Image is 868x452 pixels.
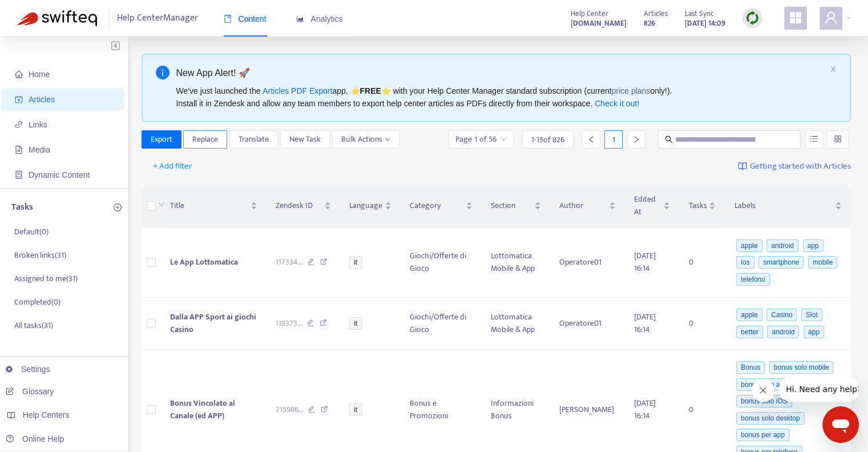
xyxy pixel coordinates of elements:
span: link [15,121,23,129]
a: [DOMAIN_NAME] [571,17,627,30]
button: New Task [280,130,330,149]
span: unordered-list [810,135,818,143]
span: Language [349,199,382,212]
div: We've just launched the app, ⭐ ⭐️ with your Help Center Manager standard subscription (current on... [176,85,826,110]
button: Export [142,130,181,149]
span: Articles [644,7,668,20]
span: Dynamic Content [29,170,90,179]
td: 0 [679,298,725,350]
th: Edited At [625,184,679,228]
td: Giochi/Offerte di Gioco [401,228,482,298]
a: Online Help [6,434,64,443]
span: area-chart [296,15,304,23]
a: Articles PDF Export [263,86,332,95]
span: it [349,317,362,330]
p: Tasks [11,201,33,214]
span: 118373 ... [276,317,302,330]
strong: 826 [644,17,655,30]
span: Analytics [296,14,343,23]
span: Help Center Manager [117,7,198,29]
th: Title [161,184,267,228]
th: Labels [725,184,851,228]
span: Last Sync [685,7,714,20]
span: down [385,137,390,142]
span: book [224,15,232,23]
th: Author [550,184,625,228]
span: android [767,326,799,338]
span: down [158,201,165,208]
span: Bonus Vincolato al Canale (ed APP) [170,397,235,422]
span: Media [29,145,50,154]
span: 715986 ... [276,403,304,416]
span: Bulk Actions [341,133,390,146]
span: Help Centers [23,410,70,419]
a: price plans [612,86,651,95]
span: Section [491,199,532,212]
span: [DATE] 16:14 [634,397,656,422]
a: Getting started with Articles [738,157,851,175]
button: Translate [229,130,278,149]
span: mobile [808,256,837,269]
span: Edited At [634,193,661,218]
span: home [15,70,23,78]
span: user [824,11,838,25]
span: Replace [192,133,218,146]
span: Tasks [688,199,706,212]
td: Lottomatica Mobile & App [482,228,550,298]
p: Default ( 0 ) [14,226,49,238]
span: telefono [736,273,770,286]
b: FREE [360,86,381,95]
iframe: Close message [752,379,774,402]
td: Giochi/Offerte di Gioco [401,298,482,350]
span: Le App Lottomatica [170,255,238,269]
span: bonus solo desktop [736,412,804,425]
span: + Add filter [153,159,192,173]
a: Check it out! [595,99,639,108]
span: Home [29,70,50,79]
th: Language [340,184,401,228]
span: container [15,171,23,179]
th: Tasks [679,184,725,228]
span: Dalla APP Sport ai giochi Casino [170,310,256,336]
th: Section [482,184,550,228]
span: search [665,135,673,143]
span: app [804,326,824,338]
button: Replace [183,130,227,149]
td: Operatore01 [550,228,625,298]
span: Bonus [736,361,765,374]
span: better [736,326,763,338]
span: Links [29,120,47,129]
div: 1 [604,130,623,149]
span: Getting started with Articles [750,160,851,173]
strong: [DOMAIN_NAME] [571,17,627,30]
p: Broken links ( 31 ) [14,249,66,261]
span: bonus per app [736,429,789,441]
span: ios [736,256,754,269]
span: it [349,256,362,269]
a: Settings [6,365,50,374]
span: Author [559,199,607,212]
button: close [830,66,837,73]
iframe: Message from company [779,377,859,402]
span: close [830,66,837,73]
th: Category [401,184,482,228]
button: + Add filter [144,157,201,175]
span: Casino [766,309,797,321]
span: Help Center [571,7,608,20]
span: apple [736,239,762,252]
span: New Task [289,133,321,146]
span: Slot [801,309,822,321]
span: [DATE] 16:14 [634,310,656,336]
iframe: Button to launch messaging window [822,406,859,443]
td: 0 [679,228,725,298]
span: bonus solo iOS [736,395,792,407]
span: right [632,135,640,143]
span: [DATE] 16:14 [634,249,656,275]
span: Category [410,199,463,212]
span: file-image [15,146,23,154]
span: info-circle [156,66,169,79]
span: Export [151,133,172,146]
span: bonus solo mobile [769,361,834,374]
span: appstore [789,11,802,25]
span: 117334 ... [276,256,303,269]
